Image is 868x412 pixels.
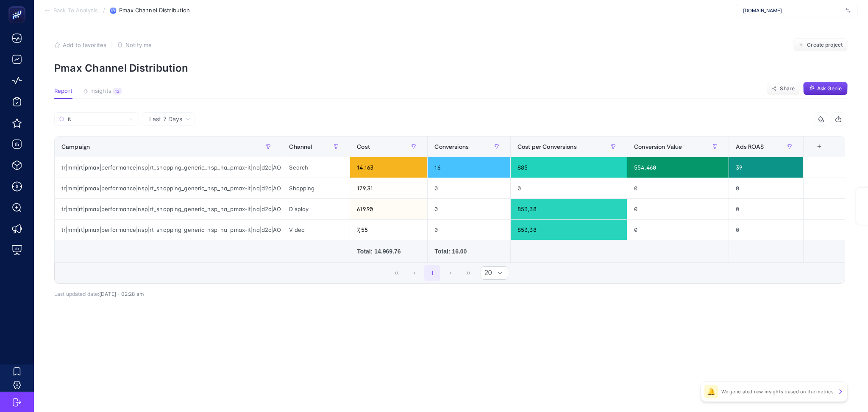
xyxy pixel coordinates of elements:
div: tr|mm|rt|pmax|performance|nsp|rt_shopping_generic_nsp_na_pmax-it|na|d2c|AOP|OSB0002ISZ [55,178,282,198]
div: 7,55 [350,220,427,240]
div: 0 [428,220,510,240]
button: Create project [793,38,848,52]
span: Conversions [434,143,469,150]
span: Rows per page [481,267,492,279]
div: 853,38 [511,220,627,240]
span: Share [780,85,795,92]
span: Last 7 Days [149,115,182,123]
div: 0 [428,199,510,219]
div: Video [282,220,350,240]
div: 0 [428,178,510,198]
span: [DATE]・02:28 am [99,291,144,297]
div: 0 [627,178,729,198]
div: 12 [113,88,122,95]
div: 0 [729,178,803,198]
span: Notify me [125,42,152,48]
div: 0 [627,220,729,240]
span: Back To Analysis [53,7,98,14]
div: Shopping [282,178,350,198]
p: Pmax Channel Distribution [54,62,848,74]
button: Ask Genie [803,82,848,95]
div: 554.460 [627,157,729,178]
span: Cost per Conversions [517,143,577,150]
div: 179,31 [350,178,427,198]
span: Channel [289,143,312,150]
span: Report [54,88,72,95]
div: 7 items selected [810,143,817,162]
div: tr|mm|rt|pmax|performance|nsp|rt_shopping_generic_nsp_na_pmax-it|na|d2c|AOP|OSB0002ISZ [55,157,282,178]
img: svg%3e [846,6,851,15]
span: Last updated date: [54,291,99,297]
div: 0 [627,199,729,219]
div: 0 [511,178,627,198]
div: Display [282,199,350,219]
button: Share [767,82,800,95]
div: 885 [511,157,627,178]
div: 14.163 [350,157,427,178]
span: Ask Genie [817,85,842,92]
button: Notify me [117,42,152,48]
input: Search [68,116,125,122]
span: Campaign [61,143,90,150]
div: 39 [729,157,803,178]
span: [DOMAIN_NAME] [743,7,842,14]
span: Create project [807,42,843,48]
div: tr|mm|rt|pmax|performance|nsp|rt_shopping_generic_nsp_na_pmax-it|na|d2c|AOP|OSB0002ISZ [55,199,282,219]
span: Add to favorites [63,42,106,48]
div: + [811,143,827,150]
div: Search [282,157,350,178]
div: Last 7 Days [54,126,845,297]
span: / [103,7,105,14]
span: Insights [90,88,111,95]
span: Pmax Channel Distribution [119,7,190,14]
div: Total: 14.969.76 [357,247,420,256]
span: Conversion Value [634,143,682,150]
div: 0 [729,199,803,219]
button: 1 [424,265,440,281]
div: 619,90 [350,199,427,219]
span: Cost [357,143,370,150]
div: tr|mm|rt|pmax|performance|nsp|rt_shopping_generic_nsp_na_pmax-it|na|d2c|AOP|OSB0002ISZ [55,220,282,240]
span: Ads ROAS [736,143,764,150]
div: 0 [729,220,803,240]
div: 16 [428,157,510,178]
button: Add to favorites [54,42,106,48]
div: 853,38 [511,199,627,219]
div: Total: 16.00 [434,247,504,256]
